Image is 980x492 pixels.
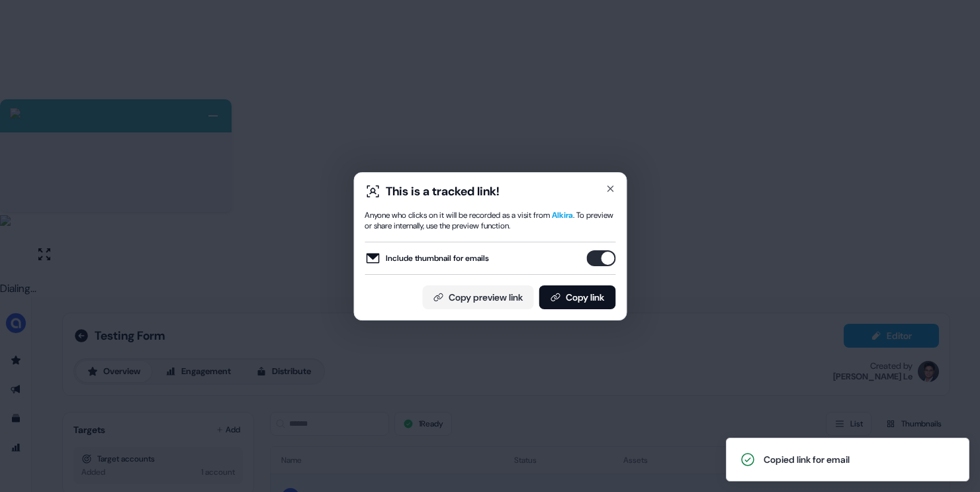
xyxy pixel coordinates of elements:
[365,250,489,266] label: Include thumbnail for emails
[764,453,850,466] div: Copied link for email
[386,183,500,199] div: This is a tracked link!
[539,285,615,309] button: Copy link
[422,285,533,309] button: Copy preview link
[552,210,573,221] span: Alkira
[365,210,615,231] div: Anyone who clicks on it will be recorded as a visit from . To preview or share internally, use th...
